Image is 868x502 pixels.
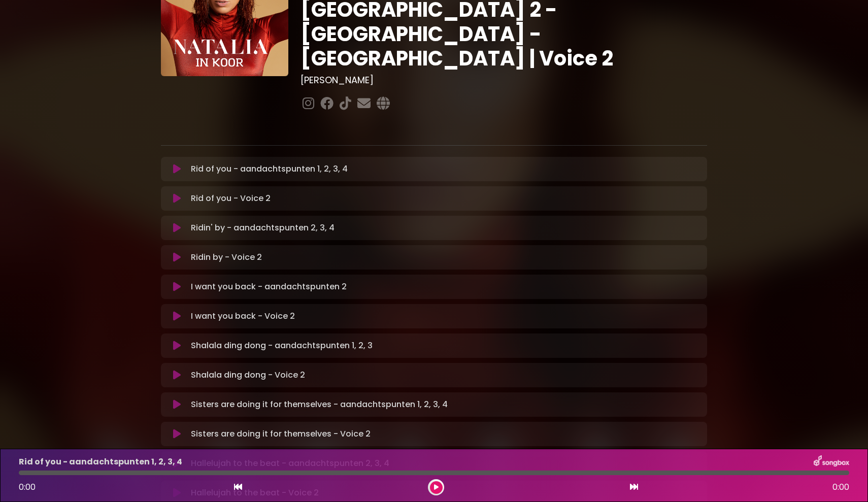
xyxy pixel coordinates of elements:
p: I want you back - aandachtspunten 2 [191,281,347,293]
p: Rid of you - aandachtspunten 1, 2, 3, 4 [19,456,182,468]
p: Sisters are doing it for themselves - Voice 2 [191,428,371,440]
span: 0:00 [832,481,849,493]
p: Ridin' by - aandachtspunten 2, 3, 4 [191,222,335,234]
p: I want you back - Voice 2 [191,310,295,322]
p: Sisters are doing it for themselves - aandachtspunten 1, 2, 3, 4 [191,398,448,411]
p: Ridin by - Voice 2 [191,251,262,263]
h3: [PERSON_NAME] [301,75,707,86]
p: Rid of you - Voice 2 [191,192,271,205]
p: Shalala ding dong - aandachtspunten 1, 2, 3 [191,340,373,352]
span: 0:00 [19,481,36,493]
img: songbox-logo-white.png [814,455,849,468]
p: Rid of you - aandachtspunten 1, 2, 3, 4 [191,163,348,175]
p: Shalala ding dong - Voice 2 [191,369,305,381]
